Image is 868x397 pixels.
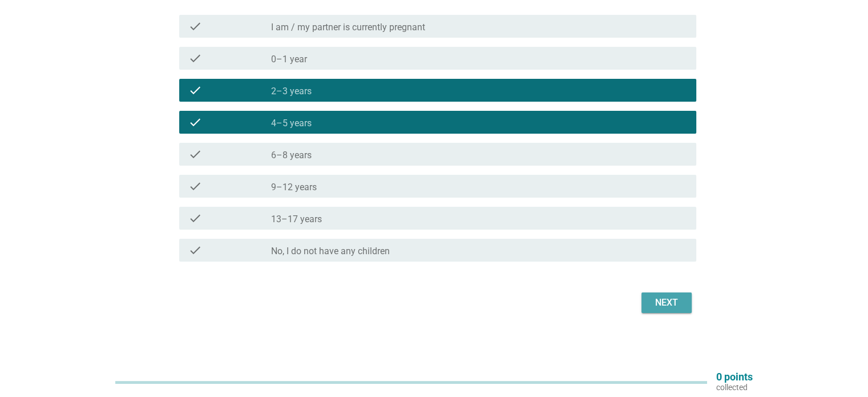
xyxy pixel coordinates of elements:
i: check [188,179,202,193]
label: 6–8 years [271,150,312,161]
p: collected [716,382,753,392]
label: 2–3 years [271,86,312,97]
p: 0 points [716,372,753,382]
label: No, I do not have any children [271,246,390,257]
button: Next [641,292,692,313]
div: Next [651,296,683,310]
label: 13–17 years [271,214,322,225]
i: check [188,147,202,161]
label: 4–5 years [271,118,312,129]
i: check [188,243,202,257]
i: check [188,211,202,225]
label: 0–1 year [271,54,307,65]
label: 9–12 years [271,182,317,193]
i: check [188,51,202,65]
i: check [188,83,202,97]
i: check [188,115,202,129]
i: check [188,19,202,33]
label: I am / my partner is currently pregnant [271,22,425,33]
